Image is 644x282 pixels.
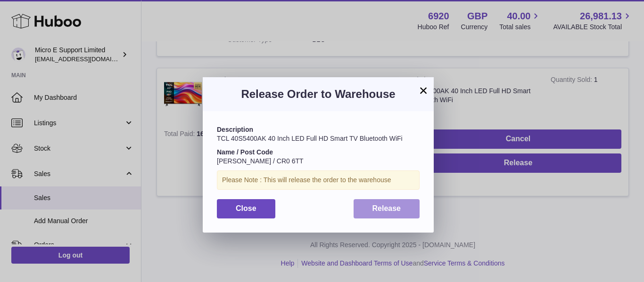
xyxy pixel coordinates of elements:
[217,170,420,190] div: Please Note : This will release the order to the warehouse
[217,126,253,133] strong: Description
[372,204,401,212] span: Release
[354,199,420,218] button: Release
[418,85,429,96] button: ×
[217,157,304,165] span: [PERSON_NAME] / CR0 6TT
[217,135,403,142] span: TCL 40S5400AK 40 Inch LED Full HD Smart TV Bluetooth WiFi
[236,204,256,212] span: Close
[217,148,273,156] strong: Name / Post Code
[217,87,420,102] h3: Release Order to Warehouse
[217,199,275,218] button: Close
